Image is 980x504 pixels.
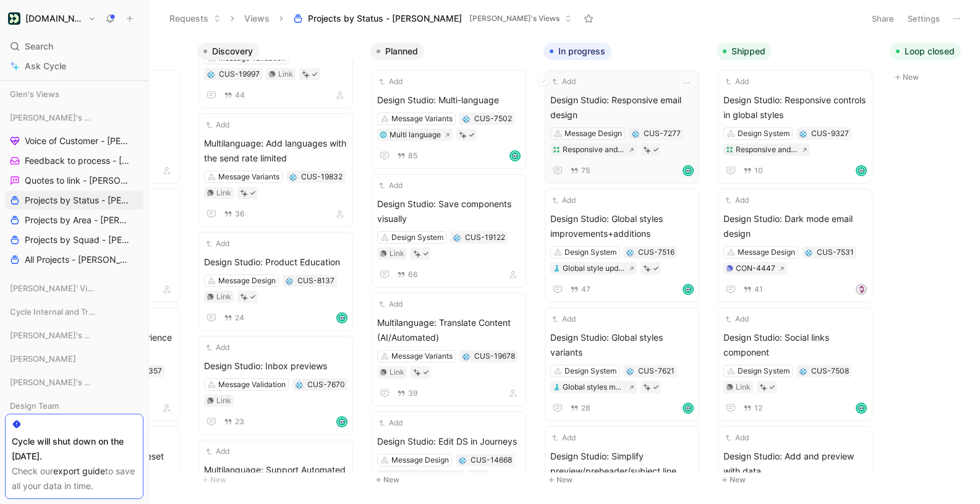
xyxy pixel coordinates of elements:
[5,108,143,269] div: [PERSON_NAME]'s ViewsVoice of Customer - [PERSON_NAME]Feedback to process - [PERSON_NAME]Quotes t...
[10,88,59,100] span: Glen's Views
[545,307,699,421] a: AddDesign Studio: Global styles variantsDesign SystemGlobal styles more components and variants28...
[10,376,95,388] span: [PERSON_NAME]'s Views
[632,130,639,138] img: 💠
[25,39,53,54] span: Search
[221,415,247,429] button: 23
[197,43,259,60] button: Discovery
[5,57,143,75] a: Ask Cycle
[474,113,512,125] div: CUS-7502
[192,37,365,493] div: DiscoveryNew
[204,119,231,131] button: Add
[377,75,404,88] button: Add
[626,367,634,375] div: 💠
[338,417,346,426] img: avatar
[817,246,854,258] div: CUS-7531
[289,173,297,181] button: 💠
[377,315,521,345] span: Multilanguage: Translate Content (AI/Automated)
[723,75,751,88] button: Add
[390,366,404,378] div: Link
[5,302,143,325] div: Cycle Internal and Tracking
[207,71,215,79] img: 💠
[626,249,634,257] img: 💠
[408,390,418,397] span: 39
[235,92,245,99] span: 44
[221,311,247,325] button: 24
[235,314,244,322] span: 24
[10,305,96,318] span: Cycle Internal and Tracking
[8,12,20,25] img: Customer.io
[308,12,462,25] span: Projects by Status - [PERSON_NAME]
[198,336,353,435] a: AddDesign Studio: Inbox previewsMessage ValidationLink23avatar
[235,210,245,218] span: 36
[811,127,849,140] div: CUS-9327
[218,378,286,391] div: Message Validation
[718,189,872,302] a: AddDesign Studio: Dark mode email designMessage DesignCON-444741avatar
[5,349,143,368] div: [PERSON_NAME]
[731,45,765,58] span: Shipped
[799,130,807,138] img: 💠
[377,298,404,310] button: Add
[684,404,692,412] img: avatar
[857,404,866,412] img: avatar
[718,70,872,184] a: AddDesign Studio: Responsive controls in global stylesDesign SystemResponsive and adaptive styles...
[197,472,360,487] button: New
[5,349,143,372] div: [PERSON_NAME]
[207,70,215,79] button: 💠
[565,127,622,140] div: Message Design
[53,466,105,476] a: export guide
[626,248,634,257] button: 💠
[5,250,143,269] a: All Projects - [PERSON_NAME]
[558,45,605,58] span: In progress
[902,10,945,27] button: Settings
[565,365,616,377] div: Design System
[581,404,590,412] span: 28
[278,68,293,80] div: Link
[631,129,640,138] button: 💠
[857,166,866,175] img: avatar
[550,75,577,88] button: Add
[5,326,143,348] div: [PERSON_NAME]'s Views
[754,404,762,412] span: 12
[204,341,231,354] button: Add
[25,254,128,266] span: All Projects - [PERSON_NAME]
[218,275,276,287] div: Message Design
[10,111,95,124] span: [PERSON_NAME]'s Views
[370,43,424,60] button: Planned
[811,365,849,377] div: CUS-7508
[394,387,420,400] button: 39
[198,232,353,331] a: AddDesign Studio: Product EducationMessage DesignLink24avatar
[550,432,577,444] button: Add
[5,37,143,56] div: Search
[638,365,675,377] div: CUS-7621
[377,93,521,108] span: Design Studio: Multi-language
[219,68,260,80] div: CUS-19997
[563,262,625,275] div: Global style updates
[5,302,143,321] div: Cycle Internal and Tracking
[550,330,694,360] span: Design Studio: Global styles variants
[377,417,404,429] button: Add
[462,114,471,123] button: 💠
[391,454,449,466] div: Message Design
[408,271,418,278] span: 66
[474,350,515,362] div: CUS-19678
[799,129,807,138] div: 💠
[738,246,795,258] div: Message Design
[377,179,404,192] button: Add
[289,174,297,181] img: 💠
[754,167,763,174] span: 10
[890,43,961,60] button: Loop closed
[390,247,404,260] div: Link
[545,189,699,302] a: AddDesign Studio: Global styles improvements+additionsDesign SystemGlobal style updates47avatar
[372,70,526,169] a: AddDesign Studio: Multi-languageMessage VariantsMulti language85avatar
[804,248,813,257] button: 💠
[5,373,143,395] div: [PERSON_NAME]'s Views
[5,132,143,150] a: Voice of Customer - [PERSON_NAME]
[164,9,226,28] button: Requests
[736,262,775,275] div: CON-4447
[25,59,66,74] span: Ask Cycle
[5,373,143,391] div: [PERSON_NAME]'s Views
[5,85,143,103] div: Glen's Views
[216,395,231,407] div: Link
